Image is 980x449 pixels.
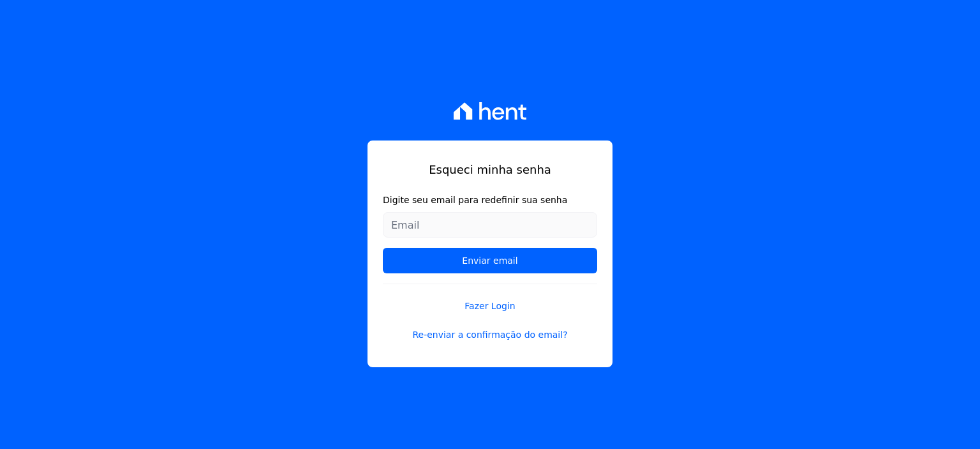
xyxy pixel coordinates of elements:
[383,284,597,313] a: Fazer Login
[383,328,597,342] a: Re-enviar a confirmação do email?
[383,161,597,178] h1: Esqueci minha senha
[383,248,597,273] input: Enviar email
[383,212,597,238] input: Email
[383,194,597,207] label: Digite seu email para redefinir sua senha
